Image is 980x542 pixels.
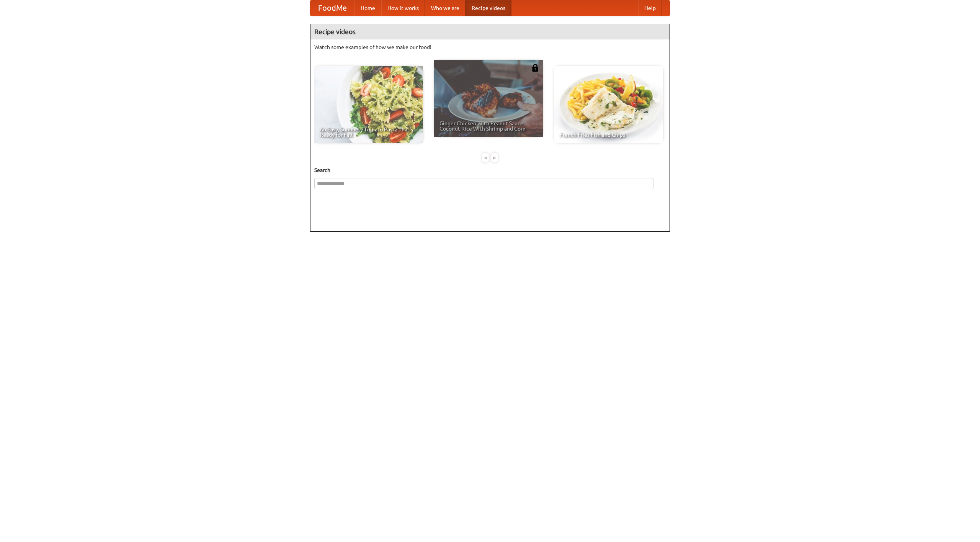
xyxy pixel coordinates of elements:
[354,0,381,16] a: Home
[531,64,539,72] img: 483408.png
[425,0,465,16] a: Who we are
[491,153,498,162] div: »
[482,153,489,162] div: «
[314,166,666,174] h5: Search
[554,66,663,143] a: French Fries Fish and Chips
[320,127,418,138] span: An Easy, Summery Tomato Pasta That's Ready for Fall
[465,0,511,16] a: Recipe videos
[560,132,658,138] span: French Fries Fish and Chips
[638,0,662,16] a: Help
[314,66,423,143] a: An Easy, Summery Tomato Pasta That's Ready for Fall
[310,0,354,16] a: FoodMe
[310,24,670,39] h4: Recipe videos
[314,43,666,51] p: Watch some examples of how we make our food!
[381,0,425,16] a: How it works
